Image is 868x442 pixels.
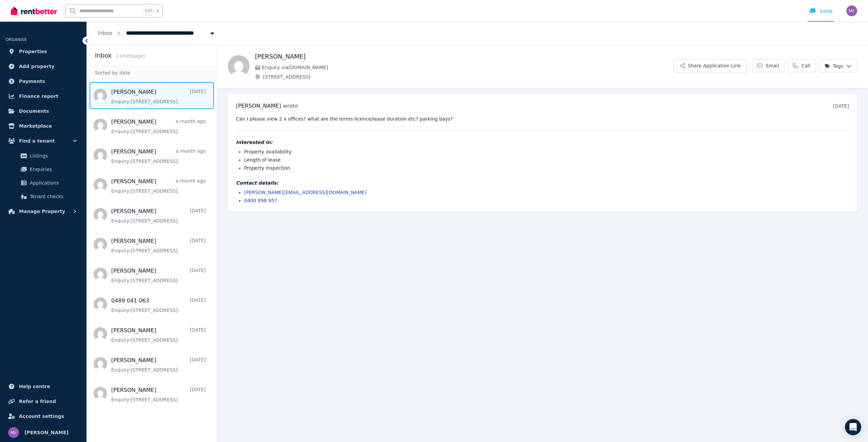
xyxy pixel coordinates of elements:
[5,134,81,148] button: Find a tenant
[19,137,55,145] span: Find a tenant
[111,177,206,194] a: [PERSON_NAME]a month agoEnquiry:[STREET_ADDRESS].
[111,88,206,105] a: [PERSON_NAME][DATE]Enquiry:[STREET_ADDRESS].
[111,118,206,135] a: [PERSON_NAME]a month agoEnquiry:[STREET_ADDRESS].
[5,104,81,118] a: Documents
[19,412,64,420] span: Account settings
[111,267,206,284] a: [PERSON_NAME][DATE]Enquiry:[STREET_ADDRESS].
[157,8,159,14] span: k
[244,165,849,171] li: Property inspection
[752,59,785,72] a: Email
[825,63,843,69] span: Tags
[236,115,849,122] pre: Can I please view 2 x offices? what are the terms licence/lease duration etc? parking bays?
[673,59,747,73] button: Share Application Link
[5,89,81,103] a: Finance report
[87,79,217,410] nav: Message list
[98,30,113,36] a: Inbox
[236,180,849,186] h4: Contact details:
[846,5,857,16] img: Monique Everton
[244,148,849,155] li: Property availability
[244,198,277,203] a: 0400 898 957
[11,6,57,16] img: RentBetter
[262,64,673,71] span: Enquiry via [DOMAIN_NAME]
[5,205,81,218] button: Manage Property
[5,409,81,423] a: Account settings
[116,53,145,59] span: 11 message s
[255,52,673,61] h1: [PERSON_NAME]
[19,382,50,391] span: Help centre
[111,207,206,224] a: [PERSON_NAME][DATE]Enquiry:[STREET_ADDRESS].
[30,179,76,187] span: Applications
[766,62,779,69] span: Email
[95,51,112,60] h2: Inbox
[30,192,76,201] span: Tenant checks
[19,397,56,405] span: Refer a friend
[8,163,78,176] a: Enquiries
[5,45,81,58] a: Properties
[19,47,47,56] span: Properties
[24,428,68,437] span: [PERSON_NAME]
[8,149,78,163] a: Listings
[111,148,206,165] a: [PERSON_NAME]a month agoEnquiry:[STREET_ADDRESS].
[143,6,154,15] span: Ctrl
[87,66,217,79] div: Sorted by date
[236,103,281,109] span: [PERSON_NAME]
[19,62,55,70] span: Add property
[283,103,298,109] span: wrote
[87,22,226,45] nav: Breadcrumb
[5,380,81,393] a: Help centre
[845,419,861,435] div: Open Intercom Messenger
[111,237,206,254] a: [PERSON_NAME][DATE]Enquiry:[STREET_ADDRESS].
[802,62,810,69] span: Call
[244,190,367,195] a: [PERSON_NAME][EMAIL_ADDRESS][DOMAIN_NAME]
[236,139,849,146] h4: Interested in:
[5,60,81,73] a: Add property
[809,8,833,15] div: Inbox
[5,395,81,408] a: Refer a friend
[8,190,78,203] a: Tenant checks
[5,75,81,88] a: Payments
[111,356,206,373] a: [PERSON_NAME][DATE]Enquiry:[STREET_ADDRESS].
[30,165,76,173] span: Enquiries
[263,73,673,80] span: [STREET_ADDRESS]
[5,37,27,42] span: ORGANISE
[5,119,81,133] a: Marketplace
[30,152,76,160] span: Listings
[788,59,816,72] a: Call
[819,59,857,73] button: Tags
[111,297,206,314] a: 0489 041 063[DATE]Enquiry:[STREET_ADDRESS].
[19,122,52,130] span: Marketplace
[8,176,78,190] a: Applications
[111,386,206,403] a: [PERSON_NAME][DATE]Enquiry:[STREET_ADDRESS].
[8,427,19,438] img: Monique Everton
[111,327,206,343] a: [PERSON_NAME][DATE]Enquiry:[STREET_ADDRESS].
[244,156,849,163] li: Length of lease
[19,77,45,85] span: Payments
[19,107,49,115] span: Documents
[19,207,65,215] span: Manage Property
[833,103,849,109] time: [DATE]
[228,55,250,77] img: Toby Willis
[19,92,58,100] span: Finance report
